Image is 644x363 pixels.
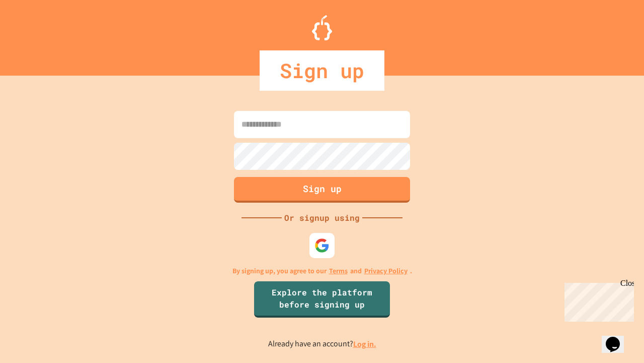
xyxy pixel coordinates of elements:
[364,266,408,276] a: Privacy Policy
[234,177,410,203] button: Sign up
[282,212,362,224] div: Or signup using
[268,338,376,350] p: Already have an account?
[254,281,390,318] a: Explore the platform before signing up
[312,15,332,40] img: Logo.svg
[353,339,376,349] a: Log in.
[602,323,634,353] iframe: chat widget
[4,4,69,64] div: Chat with us now!Close
[260,50,384,91] div: Sign up
[232,266,412,276] p: By signing up, you agree to our and .
[560,279,634,322] iframe: chat widget
[314,238,330,253] img: google-icon.svg
[329,266,348,276] a: Terms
